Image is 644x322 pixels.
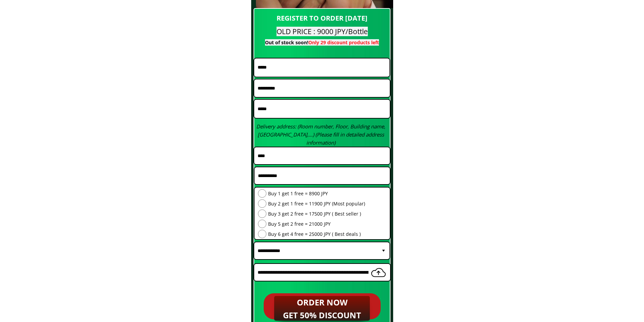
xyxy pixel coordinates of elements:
[268,230,365,238] span: Buy 6 get 4 free = 25000 JPY ( Best deals )
[268,190,365,197] span: Buy 1 get 1 free = 8900 JPY
[268,220,365,228] span: Buy 5 get 2 free = 21000 JPY
[279,296,365,322] h2: ORDER NOW GET 50% DISCOUNT
[268,200,365,207] span: Buy 2 get 1 free = 11900 JPY (Most popular)
[254,13,391,24] div: REGISTER TO ORDER [DATE]
[268,210,365,218] span: Buy 3 get 2 free = 17500 JPY ( Best seller )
